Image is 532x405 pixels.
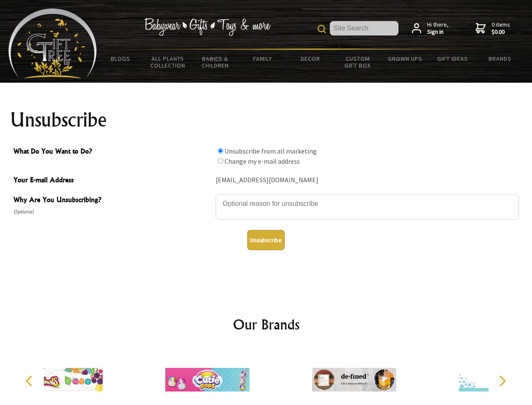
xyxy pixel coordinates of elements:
[216,194,519,220] textarea: Why Are You Unsubscribing?
[144,18,270,36] img: Babywear - Gifts - Toys & more
[225,147,317,155] label: Unsubscribe from all marketing
[427,28,449,36] strong: Sign in
[330,21,398,35] input: Site Search
[13,207,211,217] span: Optional
[318,25,326,33] img: product search
[476,21,510,36] a: 0 items$0.00
[492,28,510,36] strong: $0.00
[218,158,223,164] input: What Do You Want to Do?
[412,21,449,36] a: Hi there,Sign in
[144,50,192,74] a: All Plants Collection
[13,175,211,187] span: Your E-mail Address
[10,110,522,130] h1: Unsubscribe
[218,148,223,154] input: What Do You Want to Do?
[492,21,510,36] span: 0 items
[13,146,211,158] span: What Do You Want to Do?
[21,372,40,390] button: Previous
[427,21,449,36] span: Hi there,
[8,8,97,78] img: Babyware - Gifts - Toys and more...
[247,230,285,250] button: Unsubscribe
[334,50,382,74] a: Custom Gift Box
[225,157,300,165] label: Change my e-mail address
[97,50,144,67] a: BLOGS
[13,194,211,207] span: Why Are You Unsubscribing?
[192,50,239,74] a: Babies & Children
[286,50,334,67] a: Decor
[239,50,287,67] a: Family
[429,50,476,67] a: Gift Ideas
[17,314,516,335] h2: Our Brands
[476,50,524,67] a: Brands
[381,50,429,67] a: Grown Ups
[493,372,511,390] button: Next
[216,174,519,187] div: [EMAIL_ADDRESS][DOMAIN_NAME]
